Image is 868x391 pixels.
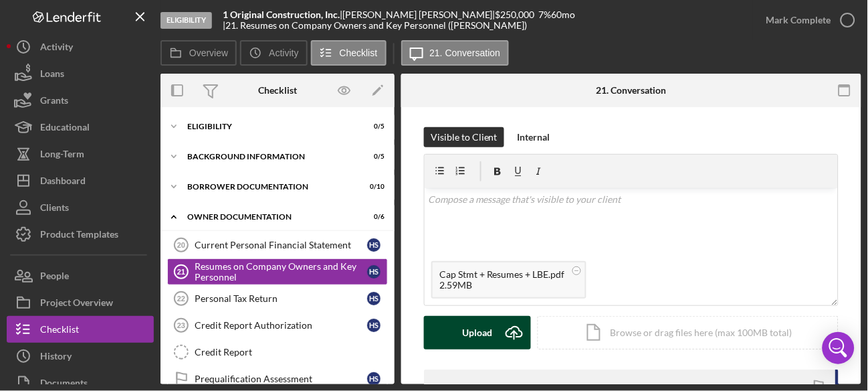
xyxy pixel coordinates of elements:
span: $250,000 [496,9,535,20]
button: Loans [7,60,154,87]
div: Product Templates [40,221,118,251]
button: History [7,343,154,370]
button: Dashboard [7,167,154,194]
label: Overview [189,48,228,58]
a: 20Current Personal Financial StatementHS [167,232,388,258]
div: Loans [40,60,64,90]
button: Grants [7,87,154,114]
div: Credit Report Authorization [195,320,367,331]
div: 2.59MB [439,280,565,291]
button: Activity [7,33,154,60]
div: Eligibility [187,123,351,131]
button: Product Templates [7,221,154,248]
div: Open Intercom Messenger [823,332,855,364]
div: 0 / 10 [360,183,385,191]
div: H S [367,265,381,279]
a: Credit Report [167,339,388,366]
div: Resumes on Company Owners and Key Personnel [195,261,367,283]
div: Project Overview [40,289,113,319]
div: Background Information [187,153,351,161]
div: Long-Term [40,141,84,171]
button: Mark Complete [753,7,861,33]
div: 0 / 5 [360,123,385,131]
div: H S [367,372,381,386]
button: Project Overview [7,289,154,316]
button: Checklist [7,316,154,343]
div: Clients [40,194,69,224]
div: H S [367,292,381,305]
div: [PERSON_NAME] [PERSON_NAME] | [342,9,496,20]
div: Checklist [40,316,79,346]
div: History [40,343,72,373]
div: | 21. Resumes on Company Owners and Key Personnel ([PERSON_NAME]) [223,20,528,31]
tspan: 21 [177,268,185,276]
tspan: 23 [177,321,185,329]
a: 21Resumes on Company Owners and Key PersonnelHS [167,258,388,285]
div: Upload [463,316,493,349]
div: H S [367,319,381,332]
label: Activity [269,48,298,58]
div: Borrower Documentation [187,183,351,191]
label: Checklist [340,48,378,58]
button: Clients [7,194,154,221]
div: Personal Tax Return [195,293,367,304]
b: 1 Original Construction, Inc. [223,9,340,20]
div: Prequalification Assessment [195,374,367,384]
tspan: 22 [177,295,185,303]
a: 22Personal Tax ReturnHS [167,285,388,312]
div: Educational [40,114,90,144]
div: Activity [40,33,73,64]
button: Educational [7,114,154,141]
div: Visible to Client [431,127,498,147]
button: Long-Term [7,141,154,167]
div: 21. Conversation [596,85,666,96]
div: Internal [518,127,550,147]
button: Upload [424,316,531,349]
div: 60 mo [552,9,576,20]
a: 23Credit Report AuthorizationHS [167,312,388,339]
div: Eligibility [160,12,212,29]
div: H S [367,238,381,252]
div: 0 / 5 [360,153,385,161]
div: 0 / 6 [360,213,385,221]
button: Visible to Client [424,127,504,147]
button: Checklist [311,40,387,66]
button: People [7,262,154,289]
div: | [223,9,342,20]
button: Activity [240,40,307,66]
div: Dashboard [40,167,86,198]
div: 7 % [539,9,552,20]
div: People [40,262,69,293]
button: 21. Conversation [401,40,510,66]
div: Owner Documentation [187,213,351,221]
div: Grants [40,87,68,117]
div: Checklist [258,85,297,96]
div: Current Personal Financial Statement [195,240,367,250]
tspan: 20 [177,241,185,249]
div: Mark Complete [766,7,831,33]
label: 21. Conversation [430,48,501,58]
div: Credit Report [195,347,387,358]
button: Internal [511,127,557,147]
button: Overview [160,40,237,66]
div: Cap Stmt + Resumes + LBE.pdf [439,269,565,280]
